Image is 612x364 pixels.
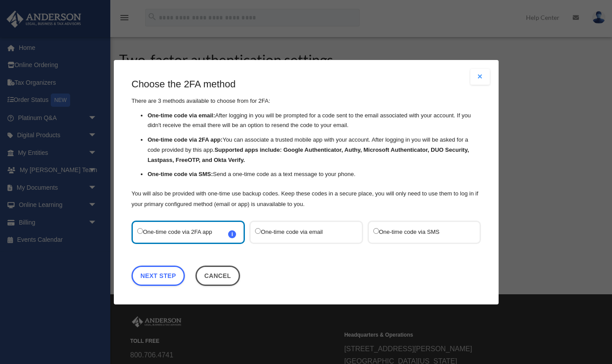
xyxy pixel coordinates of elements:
strong: One-time code via SMS: [147,171,213,177]
p: You will also be provided with one-time use backup codes. Keep these codes in a secure place, you... [131,188,481,209]
button: Close this dialog window [195,265,240,285]
input: One-time code via email [255,228,261,233]
span: i [228,230,236,238]
div: There are 3 methods available to choose from for 2FA: [131,78,481,210]
li: After logging in you will be prompted for a code sent to the email associated with your account. ... [147,110,481,131]
h3: Choose the 2FA method [131,78,481,91]
li: You can associate a trusted mobile app with your account. After logging in you will be asked for ... [147,135,481,165]
strong: One-time code via email: [147,112,215,118]
label: One-time code via 2FA app [137,226,230,238]
strong: Supported apps include: Google Authenticator, Authy, Microsoft Authenticator, DUO Security, Lastp... [147,146,469,163]
strong: One-time code via 2FA app: [147,136,222,143]
input: One-time code via 2FA appi [137,228,143,233]
input: One-time code via SMS [373,228,379,233]
li: Send a one-time code as a text message to your phone. [147,169,481,180]
a: Next Step [131,265,185,285]
label: One-time code via email [255,226,348,238]
button: Close modal [470,69,490,85]
label: One-time code via SMS [373,226,466,238]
